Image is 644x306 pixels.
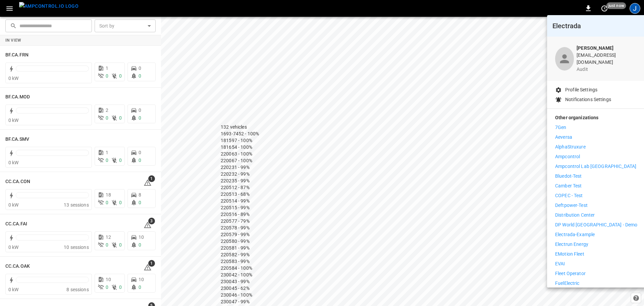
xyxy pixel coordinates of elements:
h6: Electrada [552,20,640,31]
p: AlphaStruxure [555,143,586,150]
p: Deftpower-Test [555,202,588,209]
p: Fleet Operator [555,270,586,277]
p: COPEC - Test [555,192,583,199]
p: Aeversa [555,134,572,141]
p: audit [577,66,637,73]
p: FuelElectric [555,280,580,287]
div: profile-icon [555,47,574,71]
p: [EMAIL_ADDRESS][DOMAIN_NAME] [577,52,637,66]
p: eMotion Fleet [555,251,584,258]
p: Ampcontrol Lab [GEOGRAPHIC_DATA] [555,163,636,170]
p: Distribution Center [555,212,595,219]
b: [PERSON_NAME] [577,45,613,51]
p: Other organizations [555,114,637,124]
p: Profile Settings [565,86,597,93]
p: Ampcontrol [555,153,580,160]
p: Electrun Energy [555,241,588,248]
p: Camber Test [555,182,582,189]
p: Electrada-Example [555,231,595,238]
p: DP World [GEOGRAPHIC_DATA] - Demo [555,221,637,228]
p: Bluedot-Test [555,173,582,180]
p: 7Gen [555,124,567,131]
p: EVAI [555,260,565,267]
p: Notifications Settings [565,96,611,103]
